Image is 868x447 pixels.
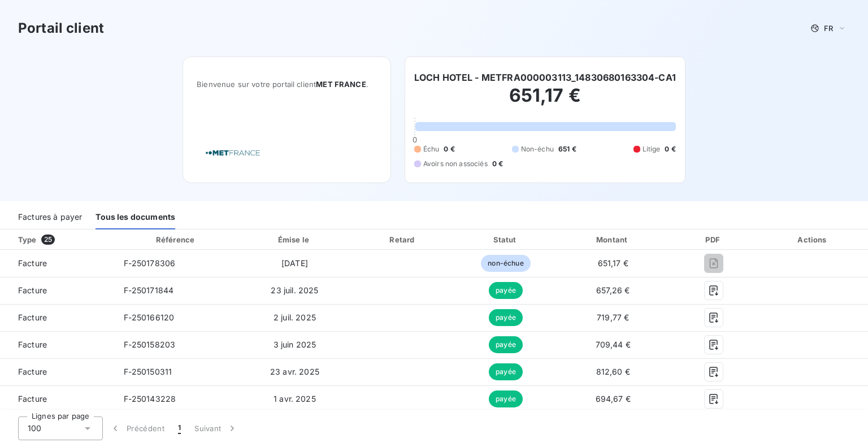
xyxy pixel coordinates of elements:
span: 1 avr. 2025 [274,394,316,403]
span: F-250158203 [124,340,176,349]
span: payée [489,363,523,380]
span: 651 € [558,144,576,154]
span: Litige [643,144,661,154]
div: Tous les documents [96,206,175,229]
button: Précédent [103,416,171,440]
span: 657,26 € [596,285,630,295]
div: Montant [559,234,667,245]
span: [DATE] [281,258,308,268]
span: 23 avr. 2025 [270,367,319,376]
span: 812,60 € [596,367,630,376]
h6: LOCH HOTEL - METFRA000003113_14830680163304-CA1 [414,71,676,84]
span: Non-échu [521,144,554,154]
span: Échu [423,144,440,154]
div: Statut [457,234,554,245]
div: Référence [156,235,194,244]
span: F-250143228 [124,394,176,403]
div: Type [11,234,112,245]
span: 709,44 € [596,340,631,349]
span: payée [489,282,523,299]
span: F-250166120 [124,313,175,322]
span: 1 [178,423,181,434]
span: Bienvenue sur votre portail client . [197,80,377,89]
span: Facture [9,312,106,323]
span: Facture [9,285,106,296]
span: 719,77 € [597,313,629,322]
div: Factures à payer [18,206,82,229]
span: MET FRANCE [316,80,366,89]
span: Facture [9,258,106,269]
span: 3 juin 2025 [274,340,316,349]
span: 100 [28,423,41,434]
span: Avoirs non associés [423,159,488,169]
span: F-250171844 [124,285,174,295]
span: Facture [9,366,106,377]
span: non-échue [481,255,530,272]
span: 0 € [444,144,454,154]
span: Facture [9,393,106,405]
button: Suivant [188,416,245,440]
span: payée [489,390,523,407]
span: 0 € [492,159,503,169]
span: payée [489,336,523,353]
span: 2 juil. 2025 [274,313,316,322]
div: Retard [353,234,453,245]
span: Facture [9,339,106,350]
span: payée [489,309,523,326]
span: 23 juil. 2025 [271,285,318,295]
span: F-250178306 [124,258,176,268]
span: FR [824,24,833,33]
button: 1 [171,416,188,440]
img: Company logo [197,137,269,169]
span: 25 [41,235,55,245]
span: 651,17 € [598,258,628,268]
span: F-250150311 [124,367,172,376]
h2: 651,17 € [414,84,676,118]
div: Émise le [240,234,349,245]
div: Actions [761,234,866,245]
span: 0 [413,135,417,144]
div: PDF [672,234,756,245]
span: 0 € [665,144,675,154]
span: 694,67 € [596,394,631,403]
h3: Portail client [18,18,104,38]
